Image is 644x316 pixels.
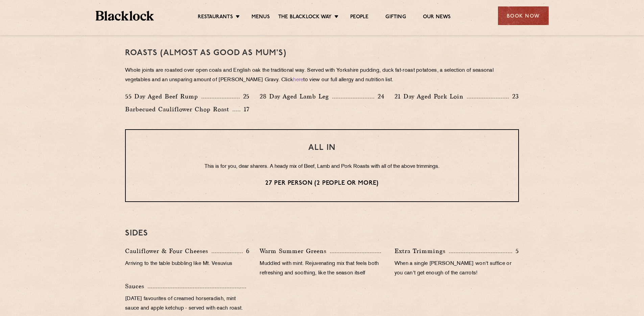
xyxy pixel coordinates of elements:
[293,77,303,83] a: here
[252,14,270,21] a: Menus
[260,92,332,101] p: 28 Day Aged Lamb Leg
[395,246,449,256] p: Extra Trimmings
[498,6,549,25] div: Book Now
[374,92,384,101] p: 24
[125,259,249,269] p: Arriving to the table bubbling like Mt. Vesuvius
[385,14,406,21] a: Gifting
[278,14,332,21] a: The Blacklock Way
[243,247,249,255] p: 6
[125,281,148,291] p: Sauces
[240,105,250,114] p: 17
[125,105,233,114] p: Barbecued Cauliflower Chop Roast
[139,162,505,171] p: This is for you, dear sharers. A heady mix of Beef, Lamb and Pork Roasts with all of the above tr...
[240,92,250,101] p: 25
[125,66,519,85] p: Whole joints are roasted over open coals and English oak the traditional way. Served with Yorkshi...
[125,49,519,58] h3: Roasts (Almost as good as Mum's)
[96,11,154,21] img: BL_Textured_Logo-footer-cropped.svg
[139,143,505,152] h3: ALL IN
[139,179,505,188] p: 27 per person (2 people or more)
[125,294,249,313] p: [DATE] favourites of creamed horseradish, mint sauce and apple ketchup - served with each roast.
[512,247,519,255] p: 5
[260,259,384,278] p: Muddled with mint. Rejuvenating mix that feels both refreshing and soothing, like the season itself
[395,92,467,101] p: 21 Day Aged Pork Loin
[125,246,212,256] p: Cauliflower & Four Cheeses
[395,259,519,278] p: When a single [PERSON_NAME] won't suffice or you can't get enough of the carrots!
[260,246,330,256] p: Warm Summer Greens
[423,14,451,21] a: Our News
[198,14,233,21] a: Restaurants
[125,229,519,238] h3: SIDES
[509,92,519,101] p: 23
[350,14,368,21] a: People
[125,92,201,101] p: 55 Day Aged Beef Rump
